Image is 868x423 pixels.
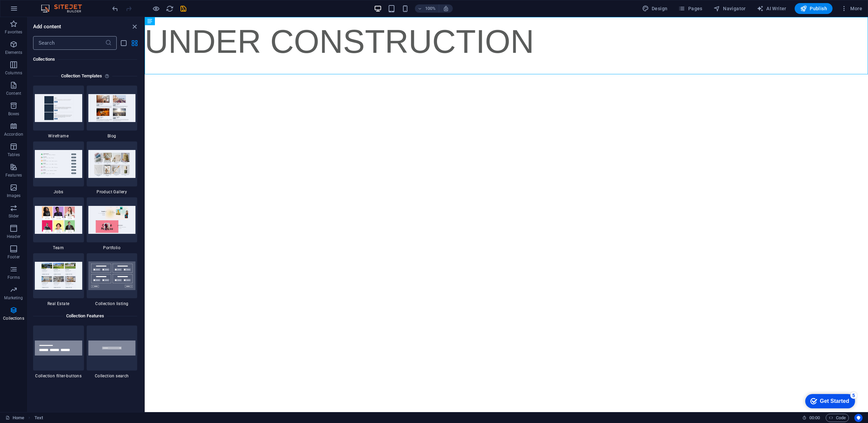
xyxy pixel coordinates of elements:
[33,86,84,139] div: Wireframe
[33,245,84,251] span: Team
[39,4,90,13] img: Editor Logo
[179,4,187,13] button: save
[754,3,789,14] button: AI Writer
[678,5,702,12] span: Pages
[130,22,139,31] button: close panel
[415,4,439,13] button: 100%
[5,70,22,76] p: Columns
[795,3,833,14] button: Publish
[33,373,84,379] span: Collection filter-buttons
[33,326,84,379] div: Collection filter-buttons
[130,39,139,47] button: grid-view
[711,3,749,14] button: Navigator
[35,150,82,178] img: jobs_extension.jpg
[87,301,138,306] span: Collection listing
[9,213,19,219] p: Slider
[8,111,19,117] p: Boxes
[757,5,786,12] span: AI Writer
[35,206,82,233] img: team_extension.jpg
[87,245,138,251] span: Portfolio
[5,3,55,18] div: Get Started 5 items remaining, 0% complete
[34,414,43,422] span: Click to select. Double-click to edit
[105,72,112,80] i: Each template - except the Collections listing - comes with a preconfigured design and collection...
[639,3,670,14] button: Design
[8,254,20,260] p: Footer
[88,94,136,122] img: blog_extension.jpg
[443,5,449,12] i: On resize automatically adjust zoom level to fit chosen device.
[713,5,746,12] span: Navigator
[8,275,20,280] p: Forms
[33,36,105,50] input: Search
[33,301,84,306] span: Real Estate
[5,29,22,35] p: Favorites
[87,253,138,306] div: Collection listing
[34,414,43,422] nav: breadcrumb
[7,193,21,198] p: Images
[87,141,138,195] div: Product Gallery
[111,4,119,13] button: undo
[50,1,57,8] div: 5
[425,4,436,13] h6: 100%
[841,5,862,12] span: More
[87,189,138,195] span: Product Gallery
[8,152,20,157] p: Tables
[33,253,84,306] div: Real Estate
[88,206,136,233] img: portfolio_extension.jpg
[111,5,119,13] i: Undo: Change text (Ctrl+Z)
[814,415,815,420] span: :
[5,50,23,55] p: Elements
[826,414,849,422] button: Code
[4,132,23,137] p: Accordion
[87,197,138,251] div: Portfolio
[58,72,105,80] h6: Collection Templates
[87,133,138,139] span: Blog
[4,295,23,301] p: Marketing
[33,197,84,251] div: Team
[87,326,138,379] div: Collection search
[642,5,668,12] span: Design
[854,414,863,422] button: Usercentrics
[119,39,128,47] button: list-view
[676,3,705,14] button: Pages
[7,234,20,239] p: Header
[63,312,107,320] h6: Collection Features
[829,414,846,422] span: Code
[33,22,61,31] h6: Add content
[87,86,138,139] div: Blog
[6,91,21,96] p: Content
[838,3,865,14] button: More
[35,262,82,289] img: real_estate_extension.jpg
[35,94,82,122] img: wireframe_extension.jpg
[33,189,84,195] span: Jobs
[33,133,84,139] span: Wireframe
[88,261,136,290] img: collectionscontainer1.svg
[802,414,820,422] h6: Session time
[809,414,820,422] span: 00 00
[88,150,136,178] img: product_gallery_extension.jpg
[20,7,49,14] div: Get Started
[639,3,670,14] div: Design (Ctrl+Alt+Y)
[3,316,24,321] p: Collections
[800,5,827,12] span: Publish
[152,4,160,13] button: Click here to leave preview mode and continue editing
[5,414,24,422] a: Click to cancel selection. Double-click to open Pages
[165,4,174,13] button: reload
[88,341,136,356] img: collections-search-bar.svg
[166,5,174,13] i: Reload page
[87,373,138,379] span: Collection search
[33,55,137,63] h6: Collections
[33,141,84,195] div: Jobs
[35,341,82,356] img: collections-filter.svg
[5,172,22,178] p: Features
[179,5,187,13] i: Save (Ctrl+S)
